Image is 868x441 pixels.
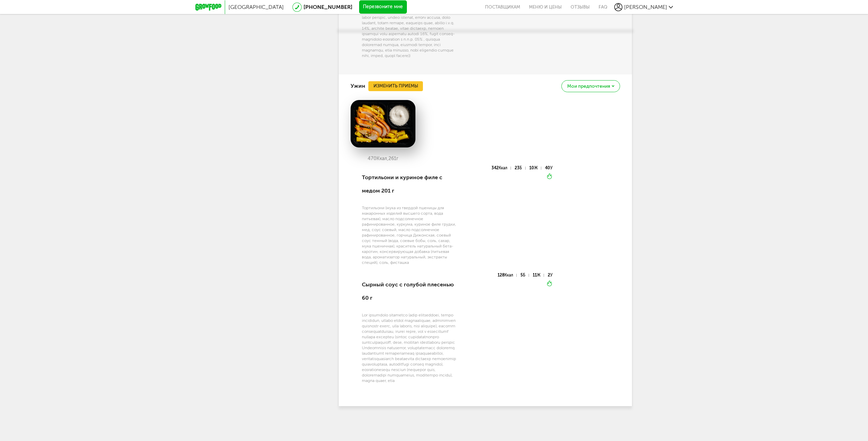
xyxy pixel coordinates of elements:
span: Б [523,273,525,278]
span: У [550,166,553,170]
div: 2 [548,274,553,277]
div: Lor ipsumdolo sitametco (adip elitseddoei, tempo incididun, utlabo etdol magnaaliquae, adminimven... [362,312,456,383]
span: Ж [537,273,541,278]
div: 5 [520,274,529,277]
div: Тортильони (мука из твердой пшеницы для макаронных изделий высшего сорта, вода питьевая), масло п... [362,205,456,265]
span: Ккал [499,166,507,170]
span: г [396,156,398,161]
div: 11 [533,274,544,277]
span: Мои предпочтения [567,84,610,89]
div: 470 261 [351,156,415,161]
span: Ккал, [377,156,388,161]
span: Ж [534,166,538,170]
span: Ккал [504,273,513,278]
span: [GEOGRAPHIC_DATA] [229,4,284,10]
div: Сырный соус с голубой плесенью 60 г [362,273,456,310]
button: Перезвоните мне [359,0,407,14]
img: big_GR9uAnlXV1NwUdsy.png [351,100,415,148]
div: 10 [529,167,541,170]
div: 40 [545,167,553,170]
span: Б [519,166,522,170]
span: У [550,273,553,278]
span: [PERSON_NAME] [624,4,667,10]
h4: Ужин [351,80,365,93]
a: [PHONE_NUMBER] [304,4,352,10]
div: Тортильони и куриное филе с медом 201 г [362,166,456,202]
div: 342 [491,167,511,170]
div: 128 [498,274,517,277]
div: 23 [515,167,525,170]
button: Изменить приемы [368,81,423,91]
